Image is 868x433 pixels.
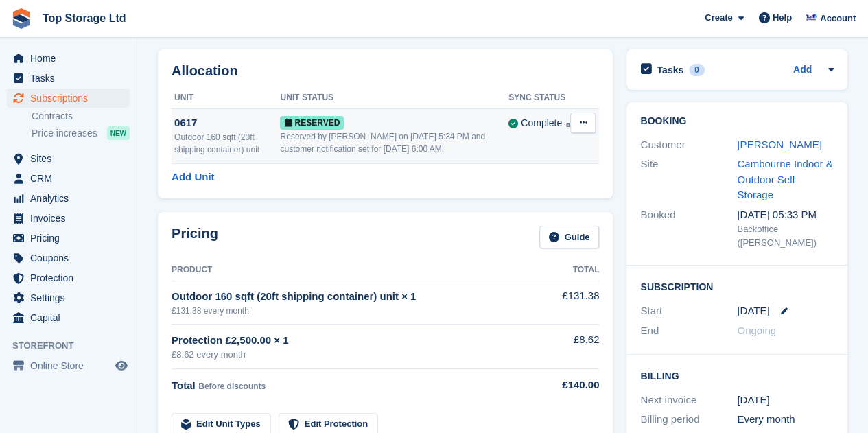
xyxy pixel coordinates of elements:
[689,64,705,76] div: 0
[113,358,130,374] a: Preview store
[521,116,562,130] div: Complete
[7,308,130,327] a: menu
[804,11,818,25] img: Sam Topham
[30,229,113,248] span: Pricing
[30,189,113,208] span: Analytics
[30,308,113,327] span: Capital
[30,356,113,375] span: Online Store
[7,268,130,288] a: menu
[543,281,599,324] td: £131.38
[543,325,599,369] td: £8.62
[37,7,131,30] a: Top Storage Ltd
[172,63,599,79] h2: Allocation
[107,126,130,140] div: NEW
[172,259,543,281] th: Product
[7,229,130,248] a: menu
[543,259,599,281] th: Total
[172,169,214,185] a: Add Unit
[820,12,856,25] span: Account
[172,333,543,349] div: Protection £2,500.00 × 1
[30,248,113,268] span: Coupons
[172,87,280,109] th: Unit
[7,209,130,228] a: menu
[640,393,737,408] div: Next invoice
[280,87,508,109] th: Unit Status
[737,303,769,319] time: 2025-09-27 00:00:00 UTC
[11,8,32,29] img: stora-icon-8386f47178a22dfd0bd8f6a31ec36ba5ce8667c1dd55bd0f319d3a0aa187defe.svg
[280,116,344,130] span: Reserved
[30,49,113,68] span: Home
[737,139,821,150] a: [PERSON_NAME]
[198,382,266,391] span: Before discounts
[172,305,543,317] div: £131.38 every month
[640,279,834,293] h2: Subscription
[172,289,543,305] div: Outdoor 160 sqft (20ft shipping container) unit × 1
[174,115,280,131] div: 0617
[7,248,130,268] a: menu
[566,123,570,127] img: icon-info-grey-7440780725fd019a000dd9b08b2336e03edf1995a4989e88bcd33f0948082b44.svg
[30,209,113,228] span: Invoices
[172,379,196,391] span: Total
[7,149,130,168] a: menu
[657,64,683,76] h2: Tasks
[172,348,543,362] div: £8.62 every month
[32,126,130,141] a: Price increases NEW
[737,412,834,428] div: Every month
[640,323,737,339] div: End
[737,207,834,223] div: [DATE] 05:33 PM
[640,368,834,382] h2: Billing
[7,69,130,88] a: menu
[737,325,776,336] span: Ongoing
[32,110,130,123] a: Contracts
[32,127,97,140] span: Price increases
[640,137,737,153] div: Customer
[640,156,737,203] div: Site
[7,89,130,108] a: menu
[172,226,218,248] h2: Pricing
[705,11,732,25] span: Create
[543,377,599,393] div: £140.00
[7,356,130,375] a: menu
[12,339,137,353] span: Storefront
[30,89,113,108] span: Subscriptions
[793,62,812,78] a: Add
[174,131,280,156] div: Outdoor 160 sqft (20ft shipping container) unit
[508,87,570,109] th: Sync Status
[7,169,130,188] a: menu
[7,49,130,68] a: menu
[30,69,113,88] span: Tasks
[773,11,792,25] span: Help
[640,207,737,250] div: Booked
[539,226,600,248] a: Guide
[30,169,113,188] span: CRM
[30,288,113,307] span: Settings
[737,158,832,200] a: Cambourne Indoor & Outdoor Self Storage
[640,303,737,319] div: Start
[737,393,834,408] div: [DATE]
[737,222,834,249] div: Backoffice ([PERSON_NAME])
[280,130,508,155] div: Reserved by [PERSON_NAME] on [DATE] 5:34 PM and customer notification set for [DATE] 6:00 AM.
[30,149,113,168] span: Sites
[7,189,130,208] a: menu
[7,288,130,307] a: menu
[640,412,737,428] div: Billing period
[30,268,113,288] span: Protection
[640,116,834,127] h2: Booking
